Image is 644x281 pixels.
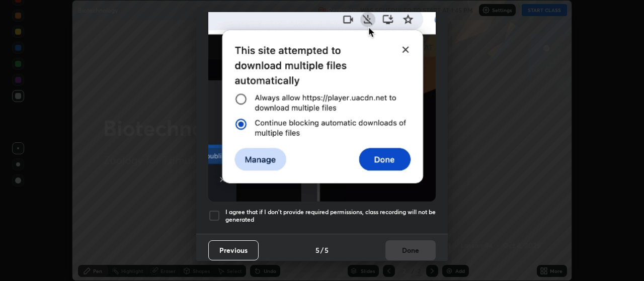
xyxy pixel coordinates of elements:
[208,240,259,260] button: Previous
[320,245,324,255] h4: /
[315,245,319,255] h4: 5
[325,245,329,255] h4: 5
[225,208,436,224] h5: I agree that if I don't provide required permissions, class recording will not be generated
